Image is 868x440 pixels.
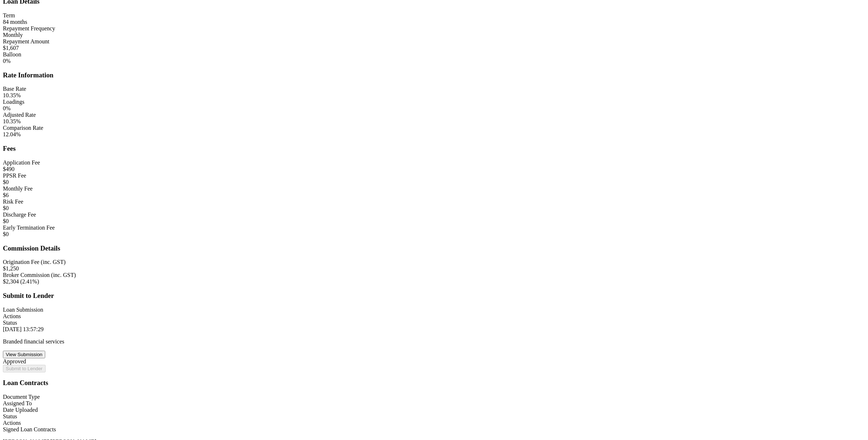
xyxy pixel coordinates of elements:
div: Broker Commission (inc. GST) [3,272,865,278]
div: Monthly Fee [3,185,865,192]
div: Discharge Fee [3,212,865,218]
div: [DATE] 13:57:29 [3,326,865,333]
h3: Rate Information [3,71,865,79]
div: Loan Submission [3,307,865,313]
button: Submit to Lender [3,365,46,372]
div: Early Termination Fee [3,225,865,231]
div: Actions [3,420,865,426]
button: View Submission [3,351,45,358]
div: $0 [3,231,865,238]
div: 12.04% [3,131,865,138]
div: PPSR Fee [3,172,865,179]
div: Status [3,413,865,420]
div: $0 [3,179,865,185]
div: Adjusted Rate [3,112,865,118]
div: Document Type [3,394,865,400]
div: 0% [3,105,865,112]
h3: Loan Contracts [3,379,865,387]
div: $1,607 [3,45,865,51]
div: 84 months [3,19,865,25]
h3: Fees [3,145,865,153]
div: Assigned To [3,400,865,407]
div: Repayment Amount [3,38,865,45]
div: 10.35% [3,118,865,125]
div: Term [3,12,865,19]
h3: Submit to Lender [3,292,865,300]
div: 10.35% [3,92,865,99]
div: Loadings [3,99,865,105]
div: $0 [3,218,865,225]
div: Risk Fee [3,198,865,205]
div: Origination Fee (inc. GST) [3,259,865,265]
div: Actions [3,313,865,320]
div: Date Uploaded [3,407,865,413]
div: $2,304 (2.41%) [3,278,865,285]
div: Status [3,320,865,326]
div: Balloon [3,51,865,58]
div: Signed Loan Contracts [3,426,865,433]
div: $490 [3,166,865,172]
div: Comparison Rate [3,125,865,131]
div: $6 [3,192,865,198]
div: $0 [3,205,865,212]
div: 0% [3,58,865,64]
p: Branded financial services [3,338,865,345]
div: Approved [3,358,865,365]
div: $1,250 [3,265,865,272]
div: Base Rate [3,86,865,92]
div: Application Fee [3,159,865,166]
div: Monthly [3,32,865,38]
h3: Commission Details [3,244,865,252]
div: Repayment Frequency [3,25,865,32]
